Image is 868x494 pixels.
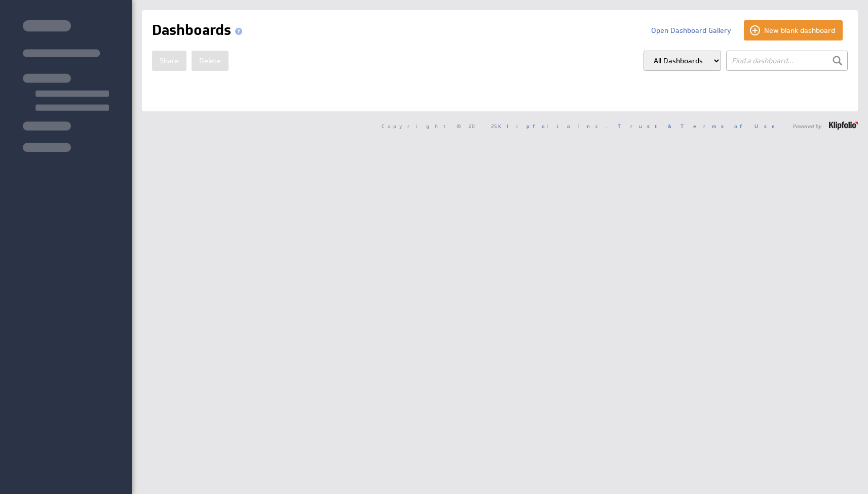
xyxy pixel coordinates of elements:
[792,124,821,129] span: Powered by
[152,20,246,40] h1: Dashboards
[618,122,782,130] a: Trust & Terms of Use
[644,20,739,40] button: Open Dashboard Gallery
[726,51,848,71] input: Find a dashboard...
[192,51,229,71] button: Delete
[382,124,607,129] span: Copyright © 2025
[829,121,858,130] img: logo-footer.png
[744,20,843,40] button: New blank dashboard
[23,20,109,152] img: skeleton-sidenav.svg
[498,122,607,130] a: Klipfolio Inc.
[152,51,186,71] button: Share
